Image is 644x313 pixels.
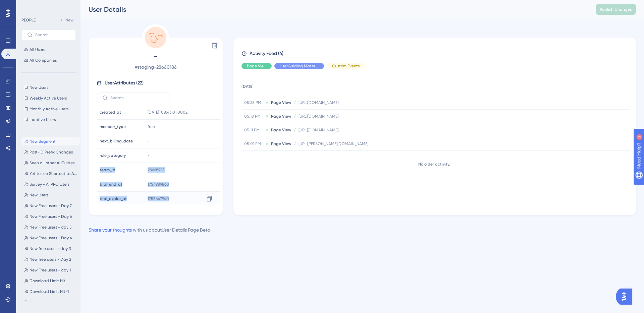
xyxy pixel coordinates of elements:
[596,4,636,15] button: Publish Changes
[21,298,80,306] button: Paid Users with at least 1 visual
[271,100,291,105] span: Page View
[244,114,263,119] span: 05.18 PM
[294,100,296,105] span: /
[148,182,169,187] span: 1754989860
[299,100,338,105] span: [URL][DOMAIN_NAME]
[299,141,368,146] span: [URL][PERSON_NAME][DOMAIN_NAME]
[30,300,77,305] span: Paid Users with at least 1 visual
[30,182,69,187] span: Survey - AI PRO Users
[57,16,76,24] button: New
[21,46,76,54] button: All Users
[97,51,215,62] span: -
[105,79,144,87] span: User Attributes ( 22 )
[250,50,283,58] span: Activity Feed (4)
[148,110,187,115] span: [DATE]T08:43:01.000Z
[30,117,56,122] span: Inactive Users
[30,96,67,101] span: Weekly Active Users
[21,17,36,23] div: PEOPLE
[30,289,69,294] span: Download Limit Hit-1
[280,63,319,69] span: UserGuiding Material
[294,127,296,133] span: /
[148,167,165,173] span: 28668925
[148,153,150,158] span: -
[110,96,165,100] input: Search
[30,214,72,219] span: New Free users - Day 6
[21,234,80,242] button: New Free users - Day 4
[21,159,80,167] button: Seen all other AI Guides
[30,192,48,198] span: New Users
[30,225,72,230] span: New Free users - day 5
[616,287,636,307] iframe: UserGuiding AI Assistant Launcher
[21,105,76,113] button: Monthly Active Users
[241,74,630,96] td: [DATE]
[30,85,48,90] span: New Users
[100,138,133,144] span: next_billing_date
[100,153,126,158] span: role_category
[30,139,56,144] span: New Segment
[100,182,122,187] span: trial_end_at
[244,141,263,146] span: 05.01 PM
[30,235,72,241] span: New Free users - Day 4
[100,124,126,129] span: member_type
[30,160,74,166] span: Seen all other AI Guides
[21,223,80,231] button: New Free users - day 5
[89,5,579,14] div: User Details
[30,149,73,155] span: Post-ID Prefix Changes
[21,277,80,285] button: Download Limit Hit
[148,196,169,201] span: 1755647940
[30,47,45,52] span: All Users
[271,114,291,119] span: Page View
[21,83,76,91] button: New Users
[299,127,338,133] span: [URL][DOMAIN_NAME]
[21,148,80,156] button: Post-ID Prefix Changes
[21,180,80,188] button: Survey - AI PRO Users
[600,7,632,12] span: Publish Changes
[21,245,80,253] button: New free users - day 3
[89,227,132,233] a: Share your thoughts
[89,226,211,234] div: with us about User Details Page Beta .
[244,100,263,105] span: 05.25 PM
[271,127,291,133] span: Page View
[21,266,80,274] button: New Free users - day 1
[247,63,266,69] span: Page View
[241,162,627,167] div: No older activity.
[30,246,71,251] span: New free users - day 3
[271,141,291,146] span: Page View
[30,58,57,63] span: All Companies
[299,114,338,119] span: [URL][DOMAIN_NAME]
[30,278,65,284] span: Download Limit Hit
[332,63,360,69] span: Custom Events
[65,17,73,23] span: New
[30,171,77,176] span: Yet to see Shortcut to AI Additional Instructions guide
[100,110,121,115] span: created_at
[30,257,71,262] span: New free users - Day 2
[148,124,155,129] span: free
[21,137,80,145] button: New Segment
[30,267,71,273] span: New Free users - day 1
[21,202,80,210] button: New Free users - Day 7
[97,63,215,71] span: # staging-28660186
[21,191,80,199] button: New Users
[21,116,76,124] button: Inactive Users
[21,212,80,221] button: New Free users - Day 6
[100,196,127,201] span: trial_expire_at
[294,114,296,119] span: /
[294,141,296,146] span: /
[35,33,70,37] input: Search
[47,3,49,9] div: 3
[21,170,80,178] button: Yet to see Shortcut to AI Additional Instructions guide
[21,56,76,64] button: All Companies
[21,94,76,102] button: Weekly Active Users
[100,167,115,173] span: team_id
[148,138,150,144] span: -
[21,288,80,296] button: Download Limit Hit-1
[16,2,42,10] span: Need Help?
[30,203,72,208] span: New Free users - Day 7
[30,106,68,112] span: Monthly Active Users
[21,255,80,263] button: New free users - Day 2
[244,127,263,133] span: 05.11 PM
